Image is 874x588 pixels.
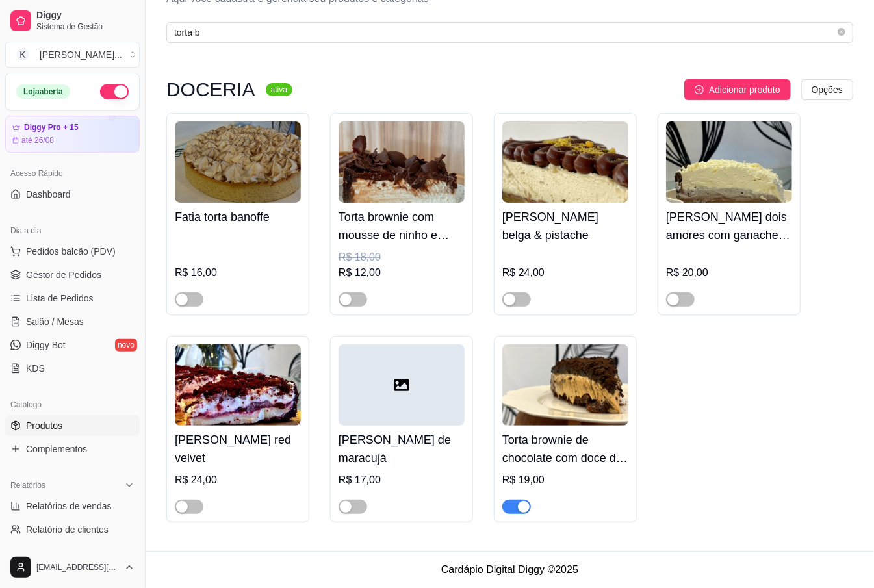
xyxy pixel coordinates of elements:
a: Diggy Pro + 15até 26/08 [5,116,140,153]
div: R$ 17,00 [339,472,465,488]
span: Adicionar produto [709,83,780,97]
img: product-image [339,121,465,203]
img: product-image [666,121,792,203]
span: Diggy [36,10,135,21]
div: R$ 16,00 [175,265,301,281]
div: Catálogo [5,394,140,415]
span: Gestor de Pedidos [26,268,101,281]
h4: Torta brownie de chocolate com doce de leite [502,431,628,467]
a: Diggy Botnovo [5,335,140,355]
span: Salão / Mesas [26,315,84,328]
h4: [PERSON_NAME] belga & pistache [502,208,628,244]
sup: ativa [266,83,292,96]
h4: [PERSON_NAME] de maracujá [339,431,465,467]
a: Complementos [5,439,140,459]
a: DiggySistema de Gestão [5,5,140,36]
img: product-image [502,344,628,426]
button: [EMAIL_ADDRESS][DOMAIN_NAME] [5,552,140,583]
div: R$ 24,00 [502,265,628,281]
h4: [PERSON_NAME] red velvet [175,431,301,467]
span: KDS [26,362,45,375]
button: Pedidos balcão (PDV) [5,241,140,262]
span: Diggy Bot [26,339,66,352]
span: Relatórios de vendas [26,500,112,513]
button: Select a team [5,42,140,68]
div: Dia a dia [5,220,140,241]
span: Lista de Pedidos [26,292,94,305]
a: Dashboard [5,184,140,205]
footer: Cardápio Digital Diggy © 2025 [146,551,874,588]
span: plus-circle [695,85,704,94]
div: R$ 18,00 [339,249,465,265]
div: R$ 20,00 [666,265,792,281]
span: Relatórios [10,480,45,491]
input: Buscar por nome ou código do produto [174,25,835,40]
span: Dashboard [26,188,71,201]
a: Relatórios de vendas [5,496,140,517]
a: KDS [5,358,140,379]
article: Diggy Pro + 15 [24,123,79,133]
button: Opções [801,79,853,100]
button: Alterar Status [100,84,129,99]
span: K [16,48,29,61]
span: close-circle [838,27,845,39]
div: Acesso Rápido [5,163,140,184]
a: Salão / Mesas [5,311,140,332]
span: Pedidos balcão (PDV) [26,245,116,258]
img: product-image [175,344,301,426]
span: Opções [812,83,843,97]
a: Produtos [5,415,140,436]
h4: [PERSON_NAME] dois amores com ganache de chocolate [666,208,792,244]
span: Relatório de clientes [26,523,109,536]
article: até 26/08 [21,135,54,146]
span: Produtos [26,419,62,432]
button: Adicionar produto [684,79,791,100]
span: Complementos [26,442,87,455]
a: Lista de Pedidos [5,288,140,309]
h3: DOCERIA [166,82,255,97]
a: Relatório de clientes [5,519,140,540]
a: Gestor de Pedidos [5,264,140,285]
span: [EMAIL_ADDRESS][DOMAIN_NAME] [36,562,119,572]
img: product-image [175,121,301,203]
img: product-image [502,121,628,203]
div: [PERSON_NAME] ... [40,48,122,61]
h4: Torta brownie com mousse de ninho e ganache de chocolate [339,208,465,244]
div: Loja aberta [16,84,70,99]
span: close-circle [838,28,845,36]
div: R$ 19,00 [502,472,628,488]
a: Relatório de mesas [5,543,140,563]
span: Sistema de Gestão [36,21,135,32]
div: R$ 24,00 [175,472,301,488]
div: R$ 12,00 [339,265,465,281]
h4: Fatia torta banoffe [175,208,301,226]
